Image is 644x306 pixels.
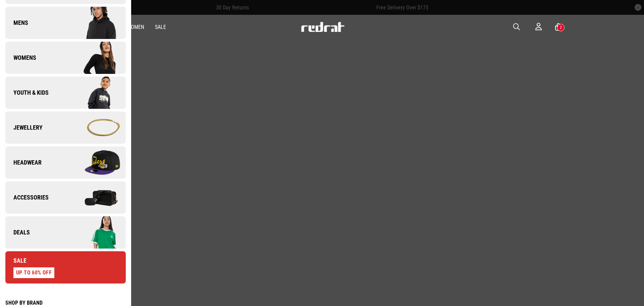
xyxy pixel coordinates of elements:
img: Company [65,216,125,249]
a: Deals Company [5,216,126,249]
img: Company [65,146,125,179]
span: Sale [5,257,26,265]
button: Open LiveChat chat widget [5,3,25,23]
a: Headwear Company [5,146,126,179]
span: Mens [5,19,28,27]
span: Headwear [5,159,42,167]
span: Womens [5,54,36,62]
div: Shop by Brand [5,300,126,306]
a: Jewellery Company [5,112,126,144]
span: Youth & Kids [5,89,49,97]
a: Mens Company [5,7,126,39]
img: Company [65,6,125,40]
a: Womens Company [5,42,126,74]
img: Redrat logo [301,22,345,32]
a: Sale UP TO 60% OFF [5,251,126,283]
a: Sale [155,24,166,30]
a: Accessories Company [5,181,126,214]
span: Accessories [5,193,49,202]
span: Jewellery [5,124,43,132]
a: Women [127,24,144,30]
a: 2 [555,24,561,31]
img: Company [65,111,125,144]
div: 2 [560,25,562,30]
a: Youth & Kids Company [5,77,126,109]
div: UP TO 60% OFF [13,267,54,278]
span: Deals [5,228,30,236]
img: Company [65,41,125,75]
img: Company [65,76,125,110]
img: Company [65,181,125,214]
